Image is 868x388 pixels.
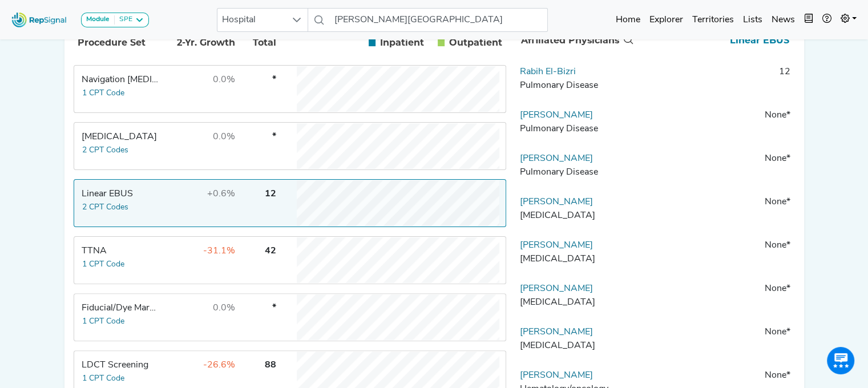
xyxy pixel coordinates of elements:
button: 1 CPT Code [82,258,125,271]
a: Rabih El-Bizri [520,67,576,76]
span: 0.0% [213,304,235,313]
span: Outpatient [449,36,502,50]
a: Lists [738,9,767,31]
span: None [764,371,786,380]
span: 42 [265,246,276,256]
th: Procedure Set [76,23,162,62]
span: None [764,328,786,337]
div: LDCT Screening [82,358,160,372]
button: 1 CPT Code [82,315,125,328]
div: TTNA [82,244,160,258]
button: 2 CPT Codes [82,201,129,214]
a: News [767,9,800,31]
th: Total [238,23,278,62]
a: Explorer [645,9,688,31]
input: Search a hospital [330,8,548,32]
div: Linear EBUS [82,187,160,201]
div: Interventional Radiology [520,252,631,266]
button: Intel Book [800,9,818,31]
th: 2-Yr. Growth [163,23,237,62]
a: Territories [688,9,738,31]
a: [PERSON_NAME] [520,241,593,250]
th: Linear EBUS [636,22,794,59]
a: [PERSON_NAME] [520,328,593,337]
span: Hospital [217,9,286,31]
span: None [764,154,786,163]
span: None [764,284,786,293]
a: [PERSON_NAME] [520,197,593,207]
span: 88 [265,361,276,370]
span: -26.6% [203,361,235,370]
td: 12 [635,65,795,99]
a: [PERSON_NAME] [520,111,593,120]
button: 1 CPT Code [82,372,125,385]
a: Home [611,9,645,31]
span: Inpatient [380,36,424,50]
a: [PERSON_NAME] [520,154,593,163]
th: Affiliated Physicians [516,22,636,59]
span: None [764,111,786,120]
div: Pulmonary Disease [520,79,631,92]
button: 2 CPT Codes [82,144,129,157]
button: ModuleSPE [81,13,149,27]
a: [PERSON_NAME] [520,371,593,380]
span: 0.0% [213,132,235,142]
div: Pulmonary Disease [520,122,631,136]
button: 1 CPT Code [82,87,125,100]
span: None [764,197,786,207]
div: Interventional Radiology [520,209,631,223]
span: 0.0% [213,75,235,84]
span: None [764,241,786,250]
span: 12 [265,189,276,199]
div: Interventional Radiology [520,339,631,353]
a: [PERSON_NAME] [520,284,593,293]
div: Pulmonary Disease [520,165,631,179]
div: Fiducial/Dye Marking [82,301,160,315]
span: +0.6% [207,189,235,199]
div: Interventional Radiology [520,296,631,309]
span: -31.1% [203,246,235,256]
div: Navigation Bronchoscopy [82,73,160,87]
strong: Module [86,16,110,23]
div: Transbronchial Biopsy [82,130,160,144]
div: SPE [115,15,132,25]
